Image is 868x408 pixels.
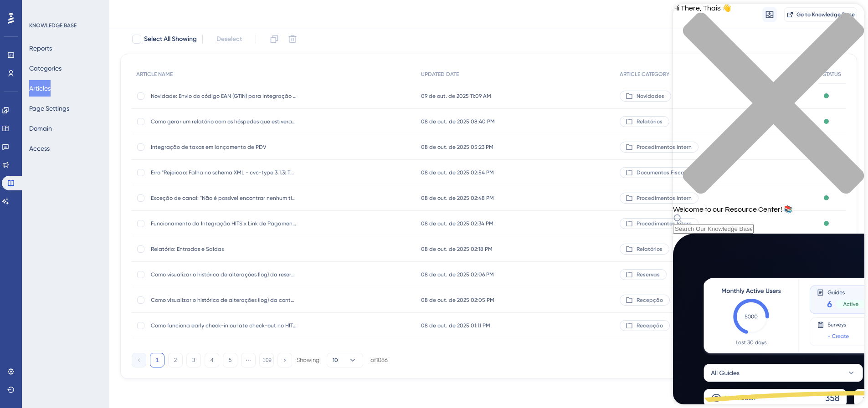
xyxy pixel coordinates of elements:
[150,353,164,367] button: 1
[637,245,663,253] span: Relatórios
[637,92,664,100] span: Novidades
[333,357,338,364] span: 10
[29,140,50,157] button: Access
[151,245,297,253] span: Relatório: Entradas e Saídas
[637,118,663,125] span: Relatórios
[3,3,25,25] button: Open AI Assistant Launcher
[421,245,493,253] span: 08 de out. de 2025 02:18 PM
[421,296,494,304] span: 08 de out. de 2025 02:05 PM
[327,353,363,367] button: 10
[421,194,494,202] span: 08 de out. de 2025 02:48 PM
[29,120,52,137] button: Domain
[421,220,493,227] span: 08 de out. de 2025 02:34 PM
[216,34,242,45] span: Deselect
[637,271,660,278] span: Reservas
[29,100,69,117] button: Page Settings
[241,353,256,367] button: ⋯
[370,356,388,364] div: of 1086
[421,92,491,100] span: 09 de out. de 2025 11:09 AM
[208,31,250,47] button: Deselect
[29,80,51,97] button: Articles
[21,2,57,13] span: Need Help?
[151,220,297,227] span: Funcionamento da Integração HITS x Link de Pagamento Stone
[151,322,297,329] span: Como funciona early check-in ou late check-out no HITS?
[151,169,297,176] span: Erro "Rejeicao: Falha no schema XML - cvc-type.3.1.3: The value 'XXXX' of element 'cEANTrib' is n...
[151,194,297,202] span: Exceção de canal: "Não é possível encontrar nenhum tipo de apartamento com o Id 0 (seq: x) ou não...
[421,322,490,329] span: 08 de out. de 2025 01:11 PM
[637,296,663,304] span: Recepção
[421,271,494,278] span: 08 de out. de 2025 02:06 PM
[297,356,319,364] div: Showing
[421,143,493,151] span: 08 de out. de 2025 05:23 PM
[421,118,495,125] span: 08 de out. de 2025 08:40 PM
[151,118,297,125] span: Como gerar um relatório com os hóspedes que estiveram hospedados em um determinado período?
[151,296,297,304] span: Como visualizar o histórico de alterações (log) da conta?
[5,5,22,22] img: launcher-image-alternative-text
[151,271,297,278] span: Como visualizar o histórico de alterações (log) da reserva?
[29,60,62,76] button: Categories
[29,40,52,56] button: Reports
[136,71,173,78] span: ARTICLE NAME
[637,194,692,202] span: Procedimentos Intern
[63,5,66,12] div: 2
[421,169,494,176] span: 08 de out. de 2025 02:54 PM
[421,71,459,78] span: UPDATED DATE
[637,220,692,227] span: Procedimentos Intern
[144,34,197,45] span: Select All Showing
[259,353,274,367] button: 109
[186,353,201,367] button: 3
[637,322,663,329] span: Recepção
[223,353,237,367] button: 5
[637,143,692,151] span: Procedimentos Intern
[168,353,183,367] button: 2
[151,143,297,151] span: Integração de taxas em lançamento de PDV
[620,71,669,78] span: ARTICLE CATEGORY
[637,169,688,176] span: Documentos Fiscais
[29,22,77,29] div: KNOWLEDGE BASE
[151,92,297,100] span: Novidade: Envio do código EAN (GTIN) para Integração Fiscal
[205,353,219,367] button: 4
